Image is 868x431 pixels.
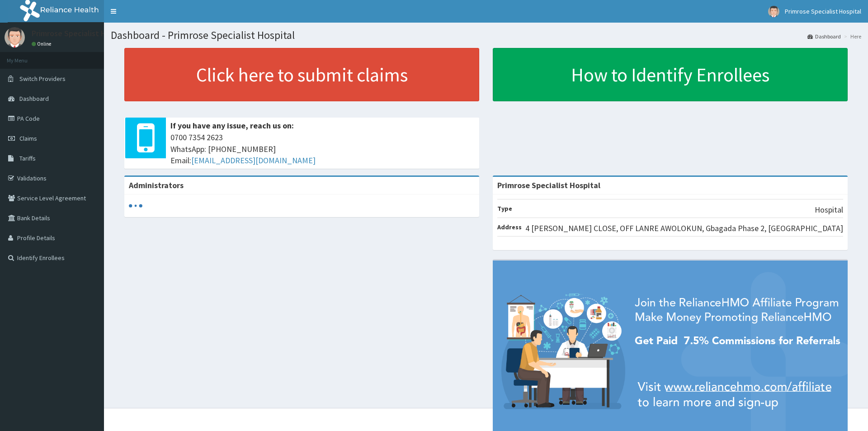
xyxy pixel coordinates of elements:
img: User Image [768,6,779,17]
p: Hospital [815,204,843,216]
a: Online [32,41,53,47]
span: Switch Providers [19,75,66,83]
h1: Dashboard - Primrose Specialist Hospital [111,29,861,41]
b: Administrators [129,180,184,190]
a: Click here to submit claims [124,48,479,101]
b: Address [497,223,522,231]
img: User Image [5,27,25,47]
svg: audio-loading [129,199,142,213]
strong: Primrose Specialist Hospital [497,180,600,190]
span: 0700 7354 2623 WhatsApp: [PHONE_NUMBER] Email: [170,132,475,166]
b: Type [497,204,512,213]
li: Here [842,33,861,40]
span: Tariffs [19,154,36,162]
span: Claims [19,134,37,142]
b: If you have any issue, reach us on: [170,120,294,131]
span: Primrose Specialist Hospital [785,7,861,15]
p: Primrose Specialist Hospital [32,29,131,38]
a: Dashboard [807,33,841,40]
span: Dashboard [19,95,49,103]
p: 4 [PERSON_NAME] CLOSE, OFF LANRE AWOLOKUN, Gbagada Phase 2, [GEOGRAPHIC_DATA] [525,223,843,234]
a: How to Identify Enrollees [493,48,848,101]
a: [EMAIL_ADDRESS][DOMAIN_NAME] [191,155,316,166]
